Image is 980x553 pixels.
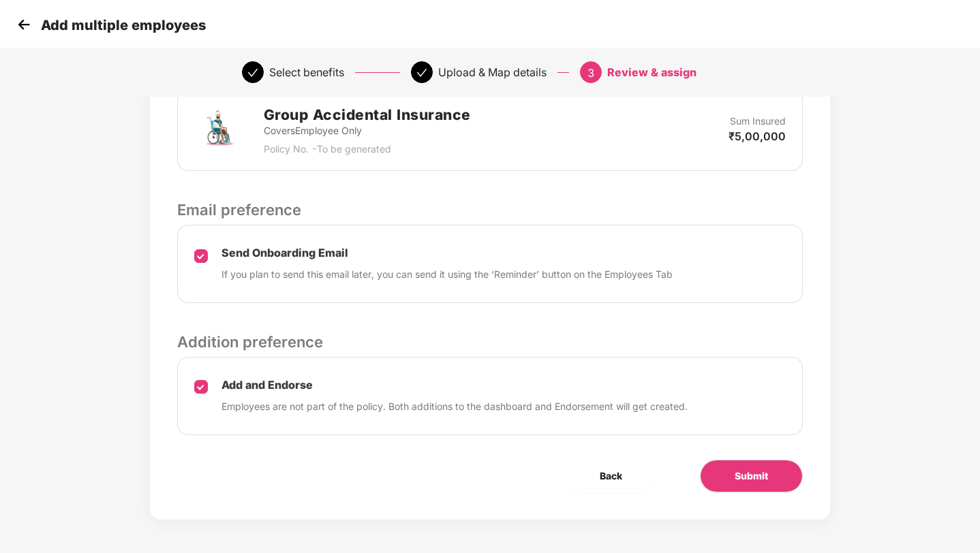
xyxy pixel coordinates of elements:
button: Back [566,460,656,492]
button: Submit [700,460,803,492]
span: Submit [735,469,768,484]
h2: Group Accidental Insurance [264,104,471,126]
p: Covers Employee Only [264,123,471,138]
p: Employees are not part of the policy. Both additions to the dashboard and Endorsement will get cr... [221,399,688,414]
p: Add multiple employees [41,17,206,33]
div: Select benefits [269,61,344,83]
p: Sum Insured [730,114,786,129]
span: check [247,67,258,78]
p: ₹5,00,000 [729,129,786,144]
img: svg+xml;base64,PHN2ZyB4bWxucz0iaHR0cDovL3d3dy53My5vcmcvMjAwMC9zdmciIHdpZHRoPSI3MiIgaGVpZ2h0PSI3Mi... [194,106,243,155]
div: Upload & Map details [438,61,547,83]
p: Send Onboarding Email [221,246,673,260]
p: Policy No. - To be generated [264,142,471,157]
p: If you plan to send this email later, you can send it using the ‘Reminder’ button on the Employee... [221,267,673,282]
img: svg+xml;base64,PHN2ZyB4bWxucz0iaHR0cDovL3d3dy53My5vcmcvMjAwMC9zdmciIHdpZHRoPSIzMCIgaGVpZ2h0PSIzMC... [14,14,34,35]
p: Email preference [177,198,803,221]
span: 3 [587,66,594,80]
span: Back [600,469,622,484]
span: check [416,67,427,78]
p: Add and Endorse [221,378,688,392]
p: Addition preference [177,330,803,353]
div: Review & assign [607,61,696,83]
